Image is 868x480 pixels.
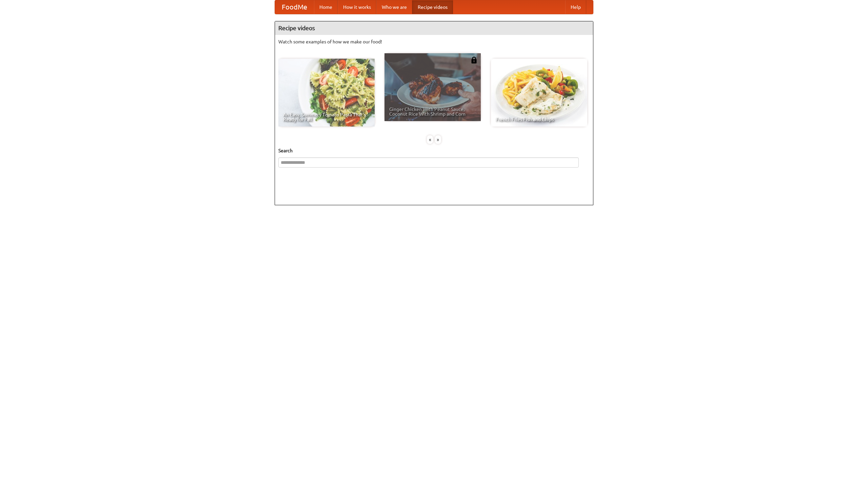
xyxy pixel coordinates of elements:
[565,0,586,14] a: Help
[496,117,583,122] span: French Fries Fish and Chips
[412,0,453,14] a: Recipe videos
[278,59,375,127] a: An Easy, Summery Tomato Pasta That's Ready for Fall
[275,0,314,14] a: FoodMe
[471,57,477,63] img: 483408.png
[491,59,587,127] a: French Fries Fish and Chips
[427,135,433,144] div: «
[314,0,338,14] a: Home
[275,21,593,35] h4: Recipe videos
[278,147,590,154] h5: Search
[376,0,412,14] a: Who we are
[278,38,590,45] p: Watch some examples of how we make our food!
[435,135,441,144] div: »
[283,112,370,122] span: An Easy, Summery Tomato Pasta That's Ready for Fall
[338,0,376,14] a: How it works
